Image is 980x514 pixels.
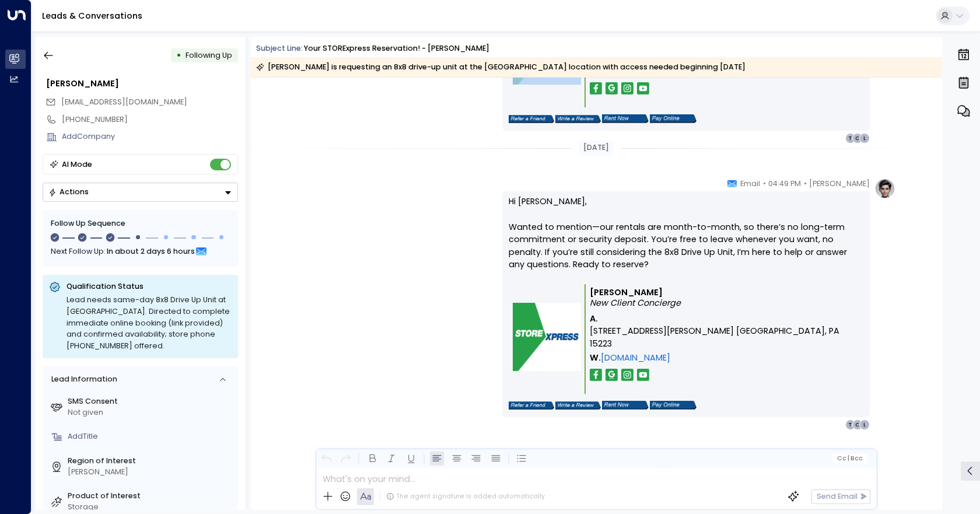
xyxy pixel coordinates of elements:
[590,369,602,381] img: storexpres_fb.png
[874,178,895,199] img: profile-logo.png
[605,82,618,95] img: storexpress_google.png
[66,281,232,292] p: Qualification Status
[42,10,142,22] a: Leads & Conversations
[650,114,696,123] img: storexpress_pay.png
[555,115,601,123] img: storexpress_write.png
[48,187,89,197] div: Actions
[590,286,663,298] b: [PERSON_NAME]
[637,369,649,381] img: storexpress_yt.png
[62,131,238,142] div: AddCompany
[68,396,234,407] label: SMS Consent
[590,297,681,309] i: New Client Concierge
[590,82,602,95] img: storexpres_fb.png
[68,502,234,513] div: Storage
[61,97,187,107] span: [EMAIL_ADDRESS][DOMAIN_NAME]
[601,352,670,365] a: [DOMAIN_NAME]
[804,178,807,190] span: •
[809,178,870,190] span: [PERSON_NAME]
[43,183,238,202] div: Button group with a nested menu
[66,294,232,352] div: Lead needs same-day 8x8 Drive Up Unit at [GEOGRAPHIC_DATA]. Directed to complete immediate online...
[176,46,181,65] div: •
[590,325,860,350] span: [STREET_ADDRESS][PERSON_NAME] [GEOGRAPHIC_DATA], PA 15223
[859,419,870,430] div: L
[602,401,649,410] img: storexpress_rent.png
[555,401,601,410] img: storexpress_write.png
[386,492,545,501] div: The agent signature is added automatically
[621,369,633,381] img: storexpress_insta.png
[768,178,801,190] span: 04:49 PM
[304,43,489,54] div: Your STORExpress Reservation! - [PERSON_NAME]
[339,452,353,466] button: Redo
[852,419,863,430] div: C
[509,115,554,123] img: storexpress_refer.png
[836,455,863,462] span: Cc Bcc
[509,401,554,410] img: storexpress_refer.png
[62,159,92,170] div: AI Mode
[61,97,187,108] span: tatumgracefriend@gmail.com
[590,352,601,365] span: W.
[51,245,230,258] div: Next Follow Up:
[256,43,303,53] span: Subject Line:
[832,453,867,463] button: Cc|Bcc
[43,183,238,202] button: Actions
[650,401,696,410] img: storexpress_pay.png
[509,195,863,284] p: Hi [PERSON_NAME], Wanted to mention—our rentals are month-to-month, so there’s no long-term commi...
[763,178,766,190] span: •
[605,369,618,381] img: storexpress_google.png
[637,82,649,95] img: storexpress_yt.png
[513,303,581,371] img: storexpress_logo.png
[256,61,745,73] div: [PERSON_NAME] is requesting an 8x8 drive-up unit at the [GEOGRAPHIC_DATA] location with access ne...
[319,452,334,466] button: Undo
[68,431,234,442] div: AddTitle
[62,114,238,125] div: [PHONE_NUMBER]
[68,456,234,467] label: Region of Interest
[621,82,633,95] img: storexpress_insta.png
[47,374,117,385] div: Lead Information
[185,50,232,60] span: Following Up
[590,313,598,326] span: A.
[848,455,849,462] span: |
[68,467,234,478] div: [PERSON_NAME]
[845,419,856,430] div: T
[46,78,238,90] div: [PERSON_NAME]
[51,219,230,230] div: Follow Up Sequence
[579,141,613,156] div: [DATE]
[68,407,234,418] div: Not given
[68,491,234,502] label: Product of Interest
[602,114,649,123] img: storexpress_rent.png
[107,245,195,258] span: In about 2 days 6 hours
[740,178,760,190] span: Email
